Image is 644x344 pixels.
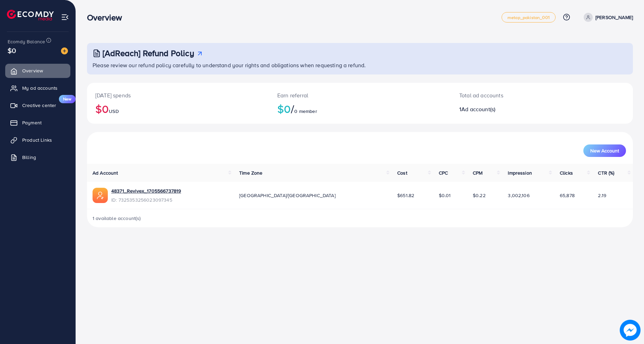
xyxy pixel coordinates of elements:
span: $651.82 [397,192,414,199]
a: My ad accounts [5,81,70,95]
span: [GEOGRAPHIC_DATA]/[GEOGRAPHIC_DATA] [239,192,336,199]
span: $0 [8,45,16,55]
span: My ad accounts [22,85,58,91]
span: metap_pakistan_001 [507,15,550,20]
span: 0 member [294,108,317,115]
p: Total ad accounts [459,91,579,99]
a: Overview [5,64,70,78]
span: CPC [439,169,448,176]
span: Ecomdy Balance [8,38,45,45]
img: menu [61,13,69,21]
a: 48371_Revivex_1705566737819 [111,187,181,194]
a: metap_pakistan_001 [502,12,556,23]
span: $0.22 [473,192,486,199]
span: Billing [22,154,36,161]
p: Earn referral [277,91,443,99]
span: Overview [22,67,43,74]
img: logo [7,10,54,20]
span: Clicks [560,169,573,176]
span: New [59,95,76,103]
span: 2.19 [598,192,606,199]
h2: $0 [95,102,261,115]
a: Payment [5,116,70,130]
span: / [291,101,294,117]
span: ID: 7325353256023097345 [111,196,181,203]
span: 3,002,106 [508,192,529,199]
a: [PERSON_NAME] [581,13,633,22]
img: ic-ads-acc.e4c84228.svg [93,188,108,203]
span: USD [109,108,119,115]
img: image [620,320,641,341]
a: Creative centerNew [5,98,70,112]
p: [PERSON_NAME] [595,13,633,21]
img: image [61,47,68,54]
span: $0.01 [439,192,451,199]
span: 1 available account(s) [93,215,141,222]
span: Cost [397,169,407,176]
span: New Account [590,148,619,153]
p: [DATE] spends [95,91,261,99]
span: Payment [22,119,42,126]
span: Ad Account [93,169,118,176]
h3: [AdReach] Refund Policy [103,48,194,58]
span: Creative center [22,102,56,109]
span: CPM [473,169,482,176]
span: CTR (%) [598,169,614,176]
a: Product Links [5,133,70,147]
span: Ad account(s) [461,105,495,113]
span: Product Links [22,136,52,143]
h2: 1 [459,106,579,113]
h3: Overview [87,12,128,23]
h2: $0 [277,102,443,115]
p: Please review our refund policy carefully to understand your rights and obligations when requesti... [93,61,629,69]
span: Time Zone [239,169,262,176]
span: Impression [508,169,532,176]
span: 65,878 [560,192,575,199]
button: New Account [583,144,626,157]
a: Billing [5,150,70,164]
